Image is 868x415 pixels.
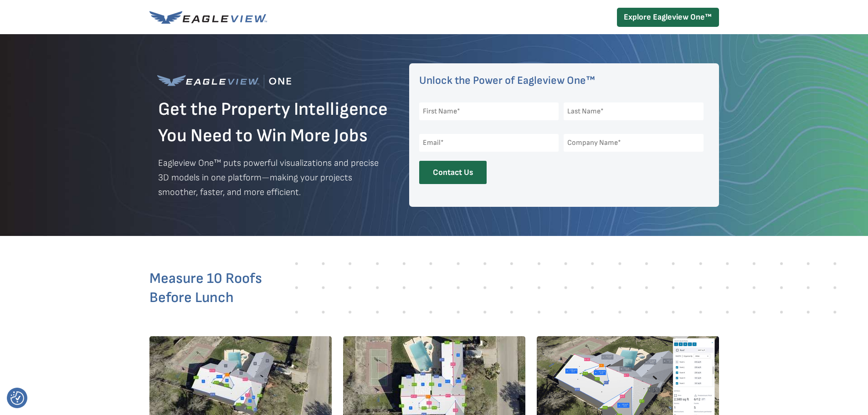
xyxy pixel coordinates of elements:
a: Explore Eagleview One™ [617,8,719,27]
strong: Explore Eagleview One™ [624,12,712,22]
img: Revisit consent button [10,391,24,405]
input: Company Name* [564,134,704,152]
span: Eagleview One™ puts powerful visualizations and precise 3D models in one platform—making your pro... [158,158,379,198]
button: Consent Preferences [10,391,24,405]
input: First Name* [419,102,559,120]
input: Contact Us [419,161,487,184]
span: Unlock the Power of Eagleview One™ [419,74,595,87]
input: Last Name* [564,102,704,120]
span: Get the Property Intelligence You Need to Win More Jobs [158,98,388,147]
span: Measure 10 Roofs Before Lunch [149,270,262,307]
input: Email* [419,134,559,152]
